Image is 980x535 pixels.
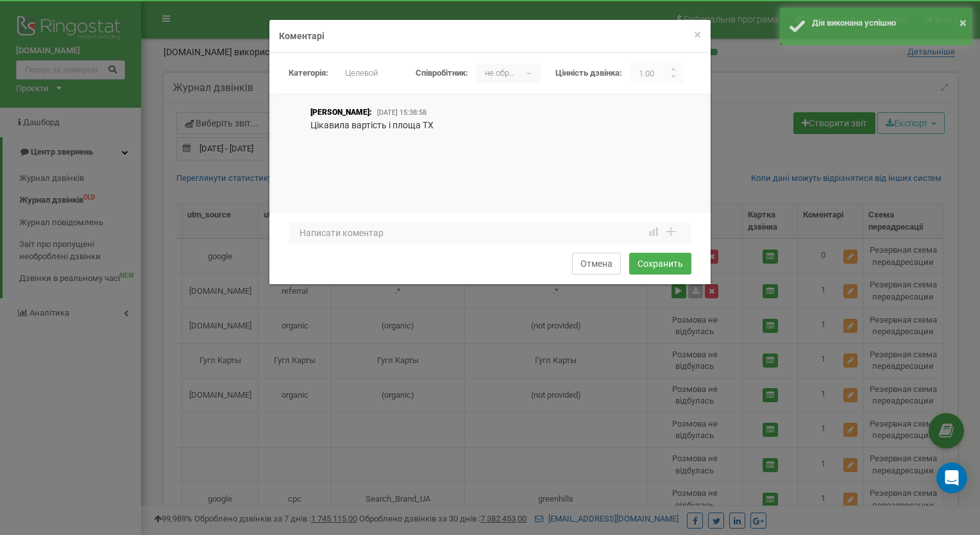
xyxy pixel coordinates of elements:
[812,17,963,30] div: Дія виконана успішно
[555,67,622,80] label: Цінність дзвінка:
[477,64,521,83] p: не обрано
[279,30,701,42] h4: Коментарі
[310,107,372,118] p: [PERSON_NAME]:
[337,64,382,83] p: Целевой
[310,119,652,132] p: Цікавила вартість і площа ТХ
[629,253,691,275] button: Сохранить
[959,13,967,32] button: ×
[377,108,427,118] p: [DATE] 15:38:58
[521,64,541,83] b: ▾
[416,67,468,80] label: Співробітник:
[936,463,967,493] div: Open Intercom Messenger
[289,67,328,80] label: Категорія:
[694,27,701,42] span: ×
[572,253,621,275] button: Отмена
